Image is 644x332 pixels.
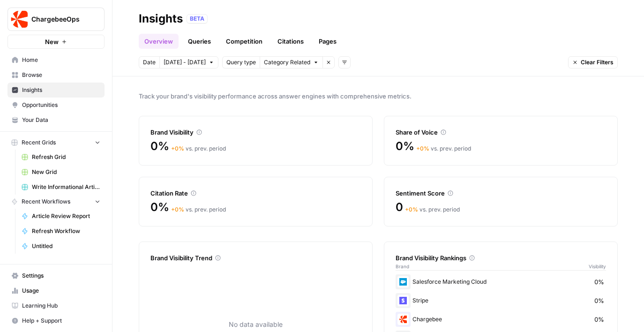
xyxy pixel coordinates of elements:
button: Workspace: ChargebeeOps [7,8,105,31]
span: Article Review Report [32,212,100,220]
span: Learning Hub [22,302,100,310]
span: New Grid [32,168,100,176]
button: New [7,35,105,49]
span: Settings [22,272,100,280]
span: Query type [226,58,256,67]
a: Browse [7,68,105,83]
span: 0 [396,200,403,215]
button: Recent Workflows [7,195,105,209]
div: Chargebee [396,312,606,327]
a: Pages [313,34,342,49]
span: Help + Support [22,317,100,325]
div: Stripe [396,293,606,308]
span: Insights [22,86,100,94]
div: Sentiment Score [396,189,606,198]
span: 0% [396,139,414,154]
span: Untitled [32,242,100,250]
span: + 0 % [405,206,418,213]
a: Article Review Report [17,209,105,224]
div: Share of Voice [396,128,606,137]
span: Write Informational Articles [32,183,100,191]
span: Category Related [264,58,310,67]
span: Usage [22,287,100,295]
a: Home [7,53,105,68]
div: Brand Visibility Rankings [396,253,606,263]
span: 0% [594,277,604,287]
span: Recent Workflows [22,197,70,206]
a: Insights [7,83,105,98]
span: + 0 % [171,145,184,152]
div: Brand Visibility [150,128,361,137]
span: 0% [150,200,169,215]
span: Opportunities [22,101,100,109]
div: Insights [139,11,183,26]
img: cb9co0gysyoz4p77u01q61zelf8h [397,295,409,306]
div: Brand Visibility Trend [150,253,361,263]
span: Track your brand's visibility performance across answer engines with comprehensive metrics. [139,91,618,101]
span: Clear Filters [581,58,614,67]
div: vs. prev. period [171,205,226,214]
span: Recent Grids [22,138,56,147]
a: Competition [220,34,268,49]
span: + 0 % [171,206,184,213]
div: Citation Rate [150,189,361,198]
span: Brand [396,263,409,270]
span: Browse [22,71,100,79]
a: New Grid [17,165,105,180]
a: Learning Hub [7,298,105,313]
button: Clear Filters [568,56,618,68]
a: Refresh Grid [17,150,105,165]
span: 0% [594,315,604,324]
button: [DATE] - [DATE] [159,56,218,68]
span: Date [143,58,156,67]
span: Your Data [22,116,100,124]
div: vs. prev. period [405,205,460,214]
span: Refresh Workflow [32,227,100,235]
span: 0% [150,139,169,154]
span: New [45,37,59,46]
button: Category Related [260,56,322,68]
img: jkhkcar56nid5uw4tq7euxnuco2o [397,314,409,325]
a: Usage [7,283,105,298]
a: Untitled [17,239,105,254]
a: Citations [272,34,309,49]
span: Refresh Grid [32,153,100,161]
img: t5ivhg8jor0zzagzc03mug4u0re5 [397,276,409,287]
a: Refresh Workflow [17,224,105,239]
a: Your Data [7,113,105,128]
a: Overview [139,34,179,49]
span: + 0 % [416,145,429,152]
div: Salesforce Marketing Cloud [396,274,606,289]
span: [DATE] - [DATE] [164,58,206,67]
span: Visibility [589,263,606,270]
span: Home [22,56,100,64]
div: vs. prev. period [416,144,471,153]
span: 0% [594,296,604,305]
img: ChargebeeOps Logo [11,11,28,28]
a: Opportunities [7,98,105,113]
button: Recent Grids [7,136,105,150]
a: Settings [7,268,105,283]
a: Queries [182,34,217,49]
span: ChargebeeOps [31,15,88,24]
div: BETA [187,14,208,23]
a: Write Informational Articles [17,180,105,195]
div: vs. prev. period [171,144,226,153]
button: Help + Support [7,313,105,328]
